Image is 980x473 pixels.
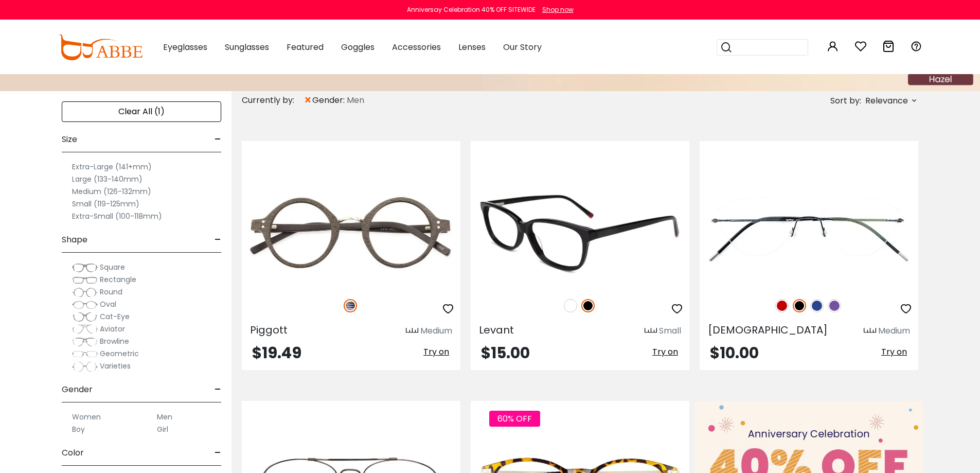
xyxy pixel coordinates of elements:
span: Try on [423,346,449,358]
span: Try on [881,346,907,358]
span: [DEMOGRAPHIC_DATA] [708,323,828,337]
img: Black Levant - Acetate ,Universal Bridge Fit [471,178,689,288]
label: Men [157,411,172,423]
img: size ruler [645,327,657,335]
label: Women [72,411,101,423]
img: Striped [344,299,357,312]
label: Small (119-125mm) [72,198,139,210]
img: White [564,299,577,312]
img: size ruler [864,327,876,335]
img: Red [775,299,789,312]
span: Shape [62,227,87,252]
span: Varieties [100,361,131,371]
img: Blue [810,299,824,312]
span: Square [100,262,125,272]
span: × [304,91,312,110]
span: $10.00 [710,342,759,364]
img: Purple [828,299,841,312]
span: gender: [312,94,347,107]
span: Size [62,127,77,152]
img: Round.png [72,287,98,297]
span: Geometric [100,348,139,359]
span: Aviator [100,324,125,334]
div: Currently by: [242,91,304,110]
div: Anniversay Celebration 40% OFF SITEWIDE [407,5,536,14]
div: Small [659,325,681,337]
img: Striped Piggott - Acetate ,Universal Bridge Fit [242,178,460,288]
span: Levant [479,323,514,337]
span: Gender [62,377,93,402]
span: Goggles [341,41,375,53]
img: Black [581,299,595,312]
span: Browline [100,336,129,346]
span: Men [347,94,364,107]
div: Clear All (1) [62,101,221,122]
span: - [215,441,221,465]
span: 60% OFF [489,411,540,427]
img: Varieties.png [72,361,98,372]
span: Try on [652,346,678,358]
button: Try on [878,345,910,359]
div: Medium [420,325,452,337]
button: Try on [649,345,681,359]
span: Rectangle [100,274,136,285]
button: Try on [420,345,452,359]
span: Relevance [865,92,908,110]
img: Black Huguenot - Metal ,Adjust Nose Pads [700,178,918,288]
img: Square.png [72,262,98,273]
span: - [215,127,221,152]
span: - [215,377,221,402]
img: Aviator.png [72,324,98,335]
a: Shop now [537,5,574,14]
span: Sort by: [830,95,861,107]
span: Oval [100,299,116,309]
img: abbeglasses.com [58,34,142,60]
span: Featured [287,41,324,53]
img: size ruler [406,327,418,335]
span: $15.00 [481,342,530,364]
img: Rectangle.png [72,275,98,285]
img: Browline.png [72,337,98,347]
span: Lenses [458,41,486,53]
div: Shop now [542,5,574,14]
span: Round [100,287,122,297]
label: Girl [157,423,168,435]
span: Eyeglasses [163,41,207,53]
label: Extra-Large (141+mm) [72,161,152,173]
img: Black [793,299,806,312]
span: $19.49 [252,342,301,364]
img: Cat-Eye.png [72,312,98,322]
img: Geometric.png [72,349,98,359]
span: Sunglasses [225,41,269,53]
div: Medium [878,325,910,337]
span: Our Story [503,41,542,53]
label: Large (133-140mm) [72,173,142,185]
span: Accessories [392,41,441,53]
span: - [215,227,221,252]
label: Extra-Small (100-118mm) [72,210,162,222]
label: Medium (126-132mm) [72,185,151,198]
span: Cat-Eye [100,311,130,322]
label: Boy [72,423,85,435]
img: Oval.png [72,300,98,310]
span: Piggott [250,323,288,337]
span: Color [62,441,84,465]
